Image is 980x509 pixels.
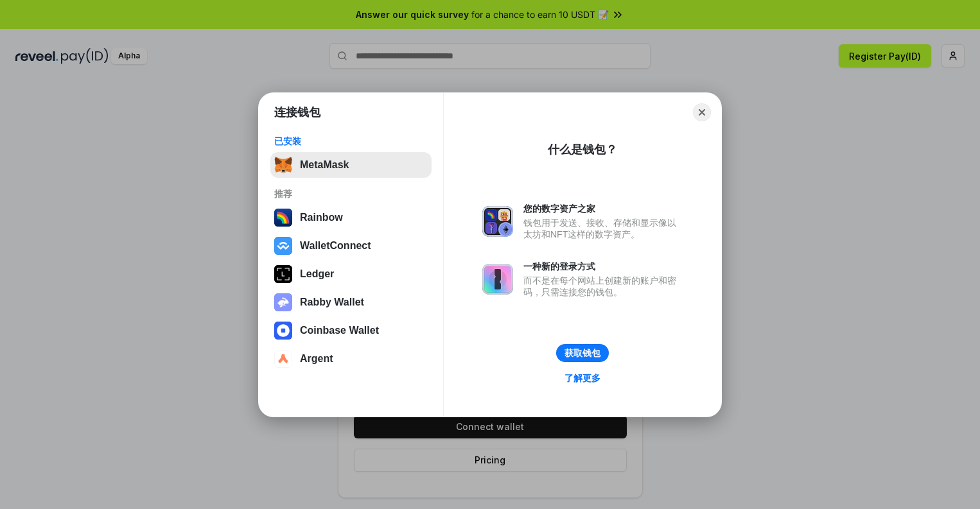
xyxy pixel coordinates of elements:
img: svg+xml,%3Csvg%20xmlns%3D%22http%3A%2F%2Fwww.w3.org%2F2000%2Fsvg%22%20fill%3D%22none%22%20viewBox... [482,206,513,237]
div: Coinbase Wallet [300,325,379,336]
a: 了解更多 [557,370,608,386]
div: 获取钱包 [564,347,600,359]
div: Argent [300,353,333,365]
img: svg+xml,%3Csvg%20xmlns%3D%22http%3A%2F%2Fwww.w3.org%2F2000%2Fsvg%22%20fill%3D%22none%22%20viewBox... [274,293,292,311]
button: WalletConnect [270,233,432,259]
div: WalletConnect [300,240,371,252]
div: 钱包用于发送、接收、存储和显示像以太坊和NFT这样的数字资产。 [523,217,683,240]
div: MetaMask [300,159,349,171]
div: 一种新的登录方式 [523,261,683,272]
h1: 连接钱包 [274,105,320,120]
button: Close [693,103,711,121]
img: svg+xml,%3Csvg%20xmlns%3D%22http%3A%2F%2Fwww.w3.org%2F2000%2Fsvg%22%20fill%3D%22none%22%20viewBox... [482,264,513,295]
img: svg+xml,%3Csvg%20width%3D%2228%22%20height%3D%2228%22%20viewBox%3D%220%200%2028%2028%22%20fill%3D... [274,350,292,368]
button: Coinbase Wallet [270,318,432,343]
img: svg+xml,%3Csvg%20xmlns%3D%22http%3A%2F%2Fwww.w3.org%2F2000%2Fsvg%22%20width%3D%2228%22%20height%3... [274,265,292,283]
img: svg+xml,%3Csvg%20width%3D%22120%22%20height%3D%22120%22%20viewBox%3D%220%200%20120%20120%22%20fil... [274,209,292,227]
button: 获取钱包 [556,344,609,362]
button: MetaMask [270,152,432,178]
img: svg+xml,%3Csvg%20width%3D%2228%22%20height%3D%2228%22%20viewBox%3D%220%200%2028%2028%22%20fill%3D... [274,237,292,255]
div: 推荐 [274,188,428,200]
img: svg+xml,%3Csvg%20fill%3D%22none%22%20height%3D%2233%22%20viewBox%3D%220%200%2035%2033%22%20width%... [274,156,292,174]
div: 什么是钱包？ [548,142,617,157]
button: Ledger [270,261,432,287]
button: Rainbow [270,205,432,230]
div: 了解更多 [564,372,600,384]
div: Rabby Wallet [300,297,364,308]
button: Argent [270,346,432,372]
div: 您的数字资产之家 [523,203,683,214]
button: Rabby Wallet [270,289,432,315]
div: Rainbow [300,212,343,223]
div: Ledger [300,268,334,280]
div: 而不是在每个网站上创建新的账户和密码，只需连接您的钱包。 [523,275,683,298]
div: 已安装 [274,135,428,147]
img: svg+xml,%3Csvg%20width%3D%2228%22%20height%3D%2228%22%20viewBox%3D%220%200%2028%2028%22%20fill%3D... [274,322,292,340]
